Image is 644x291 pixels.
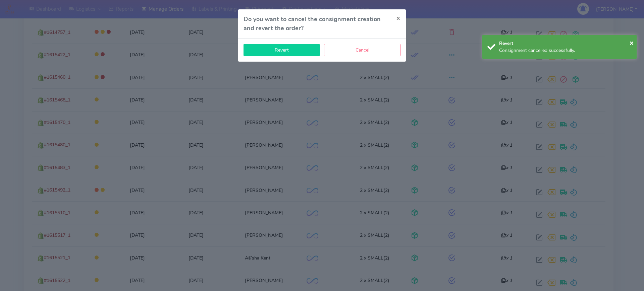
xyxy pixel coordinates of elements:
[324,44,400,56] button: Cancel
[499,47,632,54] div: Consignment cancelled successfully.
[630,38,634,47] span: ×
[391,9,406,27] button: Close
[244,15,391,33] h4: Do you want to cancel the consignment creation and revert the order?
[499,40,632,47] div: Revert
[630,38,634,48] button: Close
[396,13,400,23] span: ×
[244,44,320,56] button: Revert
